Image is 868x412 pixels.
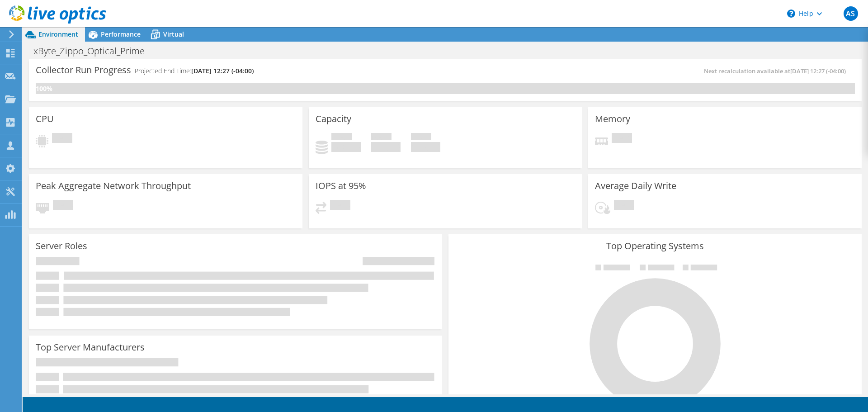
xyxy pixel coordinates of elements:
[191,66,254,75] span: [DATE] 12:27 (-04:00)
[36,114,54,124] h3: CPU
[36,181,191,191] h3: Peak Aggregate Network Throughput
[101,30,141,38] span: Performance
[331,133,352,142] span: Used
[163,30,184,38] span: Virtual
[612,133,632,145] span: Pending
[844,6,858,21] span: AS
[316,114,351,124] h3: Capacity
[29,46,159,56] h1: xByte_Zippo_Optical_Prime
[316,181,366,191] h3: IOPS at 95%
[38,30,78,38] span: Environment
[371,133,392,142] span: Free
[53,200,73,212] span: Pending
[135,66,254,76] h4: Projected End Time:
[790,67,846,75] span: [DATE] 12:27 (-04:00)
[787,9,795,18] svg: \n
[595,114,630,124] h3: Memory
[614,200,634,212] span: Pending
[36,342,145,352] h3: Top Server Manufacturers
[455,241,855,251] h3: Top Operating Systems
[36,241,87,251] h3: Server Roles
[411,133,431,142] span: Total
[371,142,401,152] h4: 0 GiB
[411,142,440,152] h4: 0 GiB
[330,200,350,212] span: Pending
[331,142,361,152] h4: 0 GiB
[52,133,72,145] span: Pending
[704,67,850,75] span: Next recalculation available at
[595,181,676,191] h3: Average Daily Write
